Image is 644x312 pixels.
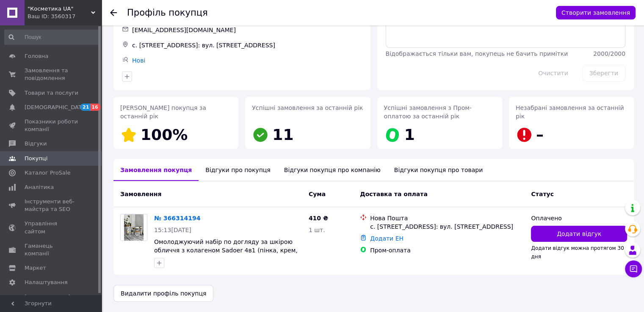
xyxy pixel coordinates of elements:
[25,279,68,286] span: Налаштування
[277,159,387,181] div: Відгуки покупця про компанію
[593,50,625,57] span: 2000 / 2000
[384,104,472,120] span: Успішні замовлення з Пром-оплатою за останній рік
[154,215,200,222] a: № 366314194
[370,222,524,231] div: с. [STREET_ADDRESS]: вул. [STREET_ADDRESS]
[370,214,524,222] div: Нова Пошта
[556,6,636,19] button: Створити замовлення
[531,226,627,242] button: Додати відгук
[25,264,46,272] span: Маркет
[25,155,47,162] span: Покупці
[25,169,70,177] span: Каталог ProSale
[141,126,188,143] span: 100%
[110,8,117,17] div: Повернутися назад
[25,242,78,257] span: Гаманець компанії
[28,5,91,13] span: "Косметика UA"
[370,246,524,255] div: Пром-оплата
[113,159,199,181] div: Замовлення покупця
[80,104,90,111] span: 21
[25,52,48,60] span: Головна
[124,214,144,241] img: Фото товару
[154,238,298,262] a: Омолоджуючий набір по догляду за шкірою обличчя з колагеном Sadoer 4в1 (пінка, крем, сиворотка, к...
[199,159,277,181] div: Відгуки про покупця
[25,118,78,133] span: Показники роботи компанії
[130,39,364,51] div: с. [STREET_ADDRESS]: вул. [STREET_ADDRESS]
[28,13,102,20] div: Ваш ID: 3560317
[132,27,236,33] span: [EMAIL_ADDRESS][DOMAIN_NAME]
[531,245,624,260] span: Додати відгук можна протягом 30 дня
[132,57,145,64] a: Нові
[120,104,206,120] span: [PERSON_NAME] покупця за останній рік
[272,126,293,143] span: 11
[252,104,363,111] span: Успішні замовлення за останній рік
[25,183,54,191] span: Аналітика
[154,227,191,233] span: 15:13[DATE]
[531,214,627,222] div: Оплачено
[127,8,208,18] h1: Профіль покупця
[309,191,326,197] span: Cума
[120,214,147,241] a: Фото товару
[516,104,624,120] span: Незабрані замовлення за останній рік
[113,285,213,302] button: Видалити профіль покупця
[25,67,78,82] span: Замовлення та повідомлення
[120,191,161,197] span: Замовлення
[309,227,325,233] span: 1 шт.
[360,191,428,197] span: Доставка та оплата
[387,159,489,181] div: Відгуки покупця про товари
[557,230,601,238] span: Додати відгук
[4,30,100,45] input: Пошук
[386,50,568,57] span: Відображається тільки вам, покупець не бачить примітки
[25,220,78,235] span: Управління сайтом
[370,235,404,242] a: Додати ЕН
[309,215,328,222] span: 410 ₴
[25,89,78,97] span: Товари та послуги
[25,198,78,213] span: Інструменти веб-майстра та SEO
[25,104,87,111] span: [DEMOGRAPHIC_DATA]
[90,104,100,111] span: 16
[25,140,47,148] span: Відгуки
[536,126,544,143] span: –
[625,260,642,277] button: Чат з покупцем
[531,191,553,197] span: Статус
[404,126,415,143] span: 1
